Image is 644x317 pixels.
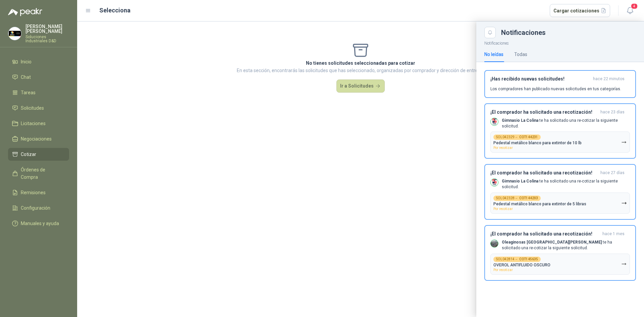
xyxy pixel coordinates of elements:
[514,51,527,58] div: Todas
[484,27,496,38] button: Close
[99,6,130,15] h2: Selecciona
[491,118,498,125] img: Company Logo
[8,148,69,161] a: Cotizar
[21,220,59,227] span: Manuales y ayuda
[21,189,46,196] span: Remisiones
[484,164,636,220] button: ¡El comprador ha solicitado una recotización!hace 27 días Company LogoGimnasio La Colina te ha so...
[8,102,69,114] a: Solicitudes
[502,178,630,190] p: te ha solicitado una re-cotizar la siguiente solicitud.
[8,8,42,16] img: Logo peakr
[600,170,625,176] span: hace 27 días
[484,70,636,98] button: ¡Has recibido nuevas solicitudes!hace 22 minutos Los compradores han publicado nuevas solicitudes...
[25,35,69,43] p: Soluciones Industriales D&D
[602,231,625,237] span: hace 1 mes
[21,151,36,158] span: Cotizar
[21,89,36,96] span: Tareas
[8,202,69,214] a: Configuración
[493,257,541,262] div: SOL042814 →
[519,258,538,261] b: COT145635
[490,86,621,92] p: Los compradores han publicado nuevas solicitudes en tus categorías.
[593,76,625,82] span: hace 22 minutos
[490,131,630,153] button: SOL042329→COT144231Pedestal metálico blanco para extintor de 10 lbPor recotizar
[8,163,69,183] a: Órdenes de Compra
[493,268,513,272] span: Por recotizar
[484,103,636,159] button: ¡El comprador ha solicitado una recotización!hace 23 días Company LogoGimnasio La Colina te ha so...
[502,118,538,123] b: Gimnasio La Colina
[491,179,498,186] img: Company Logo
[490,231,600,237] h3: ¡El comprador ha solicitado una recotización!
[21,120,46,127] span: Licitaciones
[484,225,636,281] button: ¡El comprador ha solicitado una recotización!hace 1 mes Company LogoOleaginosas [GEOGRAPHIC_DATA]...
[21,73,31,81] span: Chat
[502,118,630,129] p: te ha solicitado una re-cotizar la siguiente solicitud.
[502,240,602,245] b: Oleaginosas [GEOGRAPHIC_DATA][PERSON_NAME]
[490,109,598,115] h3: ¡El comprador ha solicitado una recotización!
[493,196,541,201] div: SOL042328 →
[8,217,69,230] a: Manuales y ayuda
[502,240,630,251] p: te ha solicitado una re-cotizar la siguiente solicitud.
[493,207,513,211] span: Por recotizar
[21,135,52,143] span: Negociaciones
[502,179,538,183] b: Gimnasio La Colina
[25,24,69,34] p: [PERSON_NAME] [PERSON_NAME]
[8,133,69,145] a: Negociaciones
[493,146,513,150] span: Por recotizar
[8,71,69,84] a: Chat
[490,170,598,176] h3: ¡El comprador ha solicitado una recotización!
[490,193,630,214] button: SOL042328→COT144203Pedestal metálico blanco para extintor de 5 librasPor recotizar
[8,117,69,130] a: Licitaciones
[8,55,69,68] a: Inicio
[501,29,636,36] div: Notificaciones
[550,4,610,17] button: Cargar cotizaciones
[490,254,630,275] button: SOL042814→COT145635OVEROL ANTIFLUIDO OSCUROPor recotizar
[493,141,582,145] p: Pedestal metálico blanco para extintor de 10 lb
[8,86,69,99] a: Tareas
[490,76,590,82] h3: ¡Has recibido nuevas solicitudes!
[484,51,503,58] div: No leídas
[476,38,644,47] p: Notificaciones
[631,3,638,9] span: 4
[8,27,21,40] img: Company Logo
[519,197,538,200] b: COT144203
[519,136,538,139] b: COT144231
[21,58,32,65] span: Inicio
[600,109,625,115] span: hace 23 días
[624,5,636,17] button: 4
[493,263,550,267] p: OVEROL ANTIFLUIDO OSCURO
[8,186,69,199] a: Remisiones
[21,204,50,212] span: Configuración
[21,104,44,112] span: Solicitudes
[493,202,586,206] p: Pedestal metálico blanco para extintor de 5 libras
[493,135,541,140] div: SOL042329 →
[21,166,63,181] span: Órdenes de Compra
[491,240,498,247] img: Company Logo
